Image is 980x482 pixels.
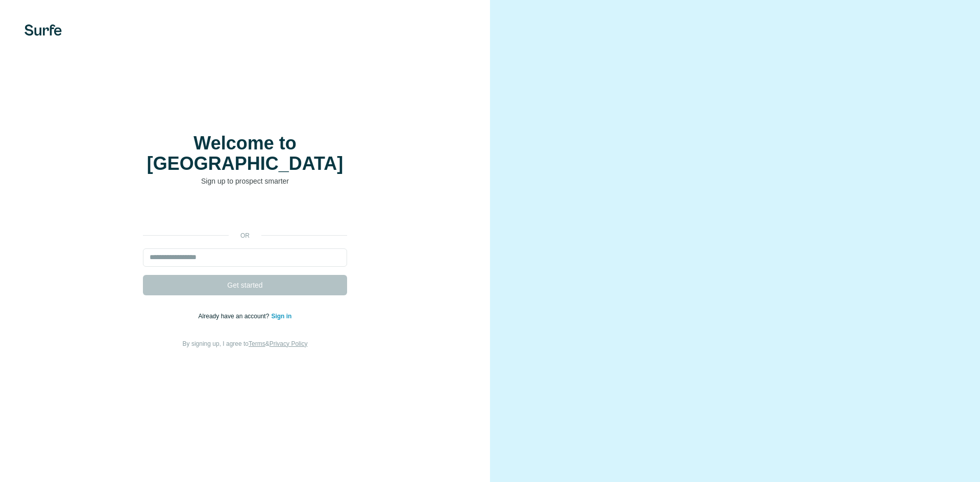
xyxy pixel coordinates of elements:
[143,133,347,174] h1: Welcome to [GEOGRAPHIC_DATA]
[269,340,308,347] a: Privacy Policy
[199,313,272,320] span: Already have an account?
[183,340,308,347] span: By signing up, I agree to &
[249,340,265,347] a: Terms
[143,176,347,186] p: Sign up to prospect smarter
[138,201,352,224] iframe: Bouton "Se connecter avec Google"
[271,313,291,320] a: Sign in
[24,24,62,36] img: Surfe's logo
[229,231,261,240] p: or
